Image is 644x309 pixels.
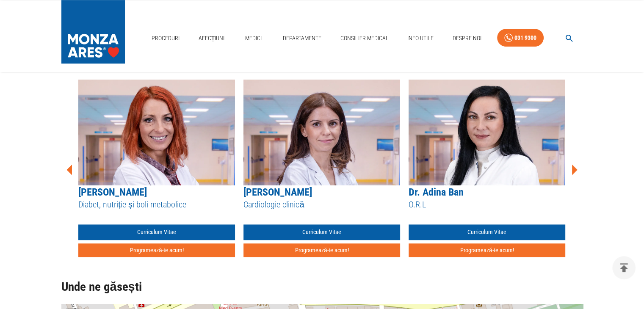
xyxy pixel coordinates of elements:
button: Programează-te acum! [78,243,235,257]
img: Dr. Larisa Anchidin [78,80,235,185]
div: 031 9300 [514,33,536,43]
a: Consilier Medical [337,30,392,47]
button: delete [612,256,636,279]
img: Dr. Adina Ban [409,80,565,185]
a: Despre Noi [449,30,485,47]
a: Curriculum Vitae [409,224,565,240]
button: Programează-te acum! [243,243,400,257]
a: Afecțiuni [195,30,228,47]
h5: Diabet, nutriție și boli metabolice [78,199,235,210]
a: Curriculum Vitae [78,224,235,240]
h5: O.R.L [409,199,565,210]
a: 031 9300 [497,29,544,47]
a: [PERSON_NAME] [243,186,312,198]
a: Medici [240,30,267,47]
a: Departamente [279,30,325,47]
a: [PERSON_NAME] [78,186,147,198]
a: Dr. Adina Ban [409,186,464,198]
button: Programează-te acum! [409,243,565,257]
h5: Cardiologie clinică [243,199,400,210]
h2: Unde ne găsești [61,280,583,294]
a: Curriculum Vitae [243,224,400,240]
a: Info Utile [404,30,437,47]
a: Proceduri [148,30,183,47]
